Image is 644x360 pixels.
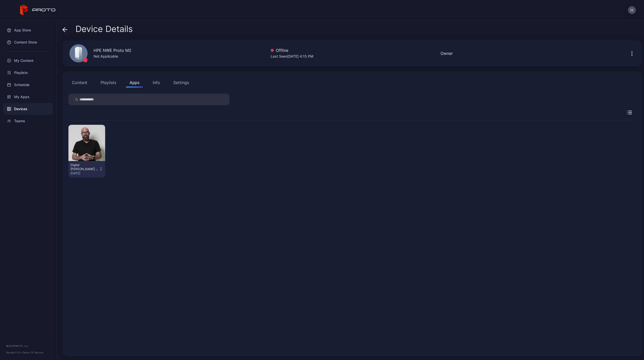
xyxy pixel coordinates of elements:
div: Digital Daniel - (HPE) [70,163,98,171]
div: Info [153,79,160,86]
div: © 2025 PROTO, Inc. [6,344,50,348]
div: Last Seen [DATE] 4:15 PM [271,53,313,59]
button: Digital [PERSON_NAME] - (HPE)[DATE] [70,163,103,175]
div: [DATE] [70,171,99,175]
button: Settings [170,77,192,88]
a: Teams [3,115,53,127]
a: Terms Of Service [23,351,44,354]
a: My Content [3,55,53,67]
button: Playlists [97,77,120,88]
div: HPE NWE Proto M2 [94,47,131,53]
div: Owner [440,50,453,56]
a: My Apps [3,91,53,103]
a: Playlists [3,67,53,79]
span: Version 1.13.1 • [6,351,23,354]
span: Device Details [75,24,133,34]
a: Devices [3,103,53,115]
a: Schedule [3,79,53,91]
div: Settings [173,79,189,86]
button: Apps [126,77,143,88]
div: Not Applicable [94,53,131,59]
a: App Store [3,24,53,36]
button: Info [149,77,164,88]
button: H [628,6,636,14]
a: Content Store [3,36,53,48]
button: Content [68,77,91,88]
div: Offline [271,47,313,53]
